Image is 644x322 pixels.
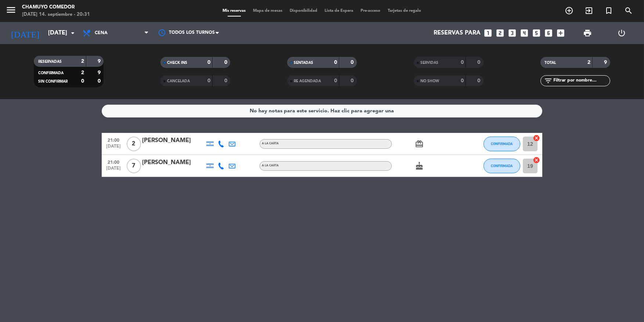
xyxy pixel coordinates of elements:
i: looks_5 [532,28,541,38]
i: exit_to_app [585,6,593,15]
span: A LA CARTA [262,142,279,145]
span: NO SHOW [420,79,439,83]
span: CONFIRMADA [38,71,64,75]
i: add_box [556,28,565,38]
strong: 9 [604,60,608,65]
span: 21:00 [104,158,123,166]
input: Filtrar por nombre... [553,77,610,85]
div: [PERSON_NAME] [142,136,205,145]
strong: 0 [477,60,482,65]
span: 7 [127,159,141,173]
i: looks_two [495,28,505,38]
i: looks_one [483,28,493,38]
i: card_giftcard [415,140,424,148]
span: Lista de Espera [321,9,357,13]
span: Tarjetas de regalo [384,9,425,13]
i: menu [6,4,17,15]
strong: 0 [334,60,337,65]
strong: 0 [207,60,210,65]
strong: 0 [351,60,355,65]
strong: 0 [334,78,337,83]
span: SERVIDAS [420,61,438,65]
i: power_settings_new [617,29,626,37]
span: SENTADAS [294,61,313,65]
strong: 0 [477,78,482,83]
strong: 2 [81,70,84,75]
button: CONFIRMADA [484,137,520,151]
strong: 0 [224,78,229,83]
span: TOTAL [545,61,556,65]
span: A LA CARTA [262,164,279,167]
strong: 0 [461,78,464,83]
strong: 2 [81,59,84,64]
span: print [583,29,592,37]
span: Disponibilidad [286,9,321,13]
strong: 2 [587,60,590,65]
i: arrow_drop_down [68,29,77,37]
i: cake [415,162,424,170]
div: LOG OUT [605,22,639,44]
i: looks_6 [544,28,553,38]
span: Mis reservas [219,9,250,13]
strong: 9 [98,59,102,64]
span: [DATE] [104,144,123,152]
span: Reservas para [434,30,481,37]
div: [DATE] 14. septiembre - 20:31 [22,11,90,18]
div: No hay notas para este servicio. Haz clic para agregar una [250,107,394,115]
strong: 0 [351,78,355,83]
span: Pre-acceso [357,9,384,13]
strong: 0 [224,60,229,65]
span: CONFIRMADA [491,164,513,168]
div: [PERSON_NAME] [142,158,205,167]
span: [DATE] [104,166,123,174]
span: 21:00 [104,135,123,144]
span: Cena [95,30,108,36]
i: [DATE] [6,25,44,41]
span: 2 [127,137,141,151]
span: Mapa de mesas [250,9,286,13]
button: menu [6,4,17,18]
i: cancel [533,156,540,164]
strong: 0 [207,78,210,83]
i: looks_4 [520,28,529,38]
strong: 0 [81,79,84,84]
div: Chamuyo Comedor [22,4,90,11]
strong: 0 [98,79,102,84]
span: RE AGENDADA [294,79,321,83]
i: search [624,6,633,15]
strong: 9 [98,70,102,75]
span: CHECK INS [167,61,187,65]
i: filter_list [544,76,553,85]
strong: 0 [461,60,464,65]
span: SIN CONFIRMAR [38,80,68,83]
i: turned_in_not [604,6,613,15]
i: add_circle_outline [565,6,574,15]
i: looks_3 [507,28,517,38]
span: CONFIRMADA [491,142,513,146]
span: CANCELADA [167,79,190,83]
i: cancel [533,134,540,142]
span: RESERVADAS [38,60,62,64]
button: CONFIRMADA [484,159,520,173]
